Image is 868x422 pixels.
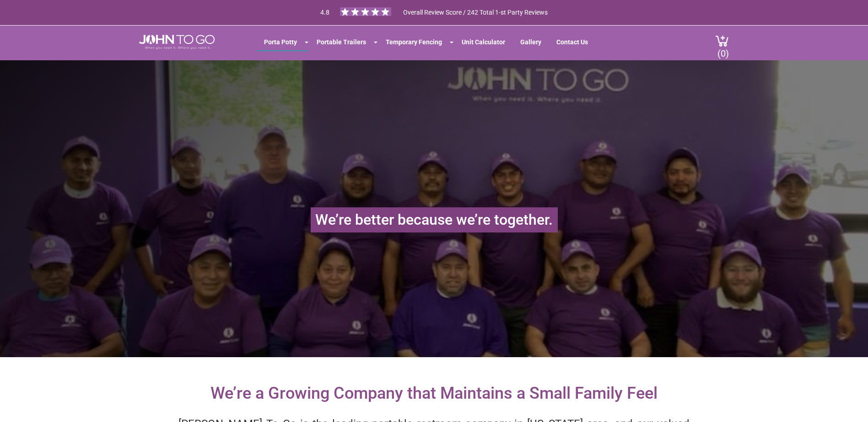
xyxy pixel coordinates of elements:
[715,35,729,47] img: cart a
[201,375,667,412] h2: We’re a Growing Company that Maintains a Small Family Feel
[403,9,548,34] span: Overall Review Score / 242 Total 1-st Party Reviews
[139,35,215,49] img: JOHN to go
[310,34,373,50] a: Portable Trailers
[257,34,304,50] a: Porta Potty
[455,34,512,50] a: Unit Calculator
[550,34,595,50] a: Contact Us
[717,41,729,59] span: (0)
[513,34,548,50] a: Gallery
[320,9,329,16] span: 4.8
[311,207,558,232] h1: We’re better because we’re together.
[379,34,449,50] a: Temporary Fencing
